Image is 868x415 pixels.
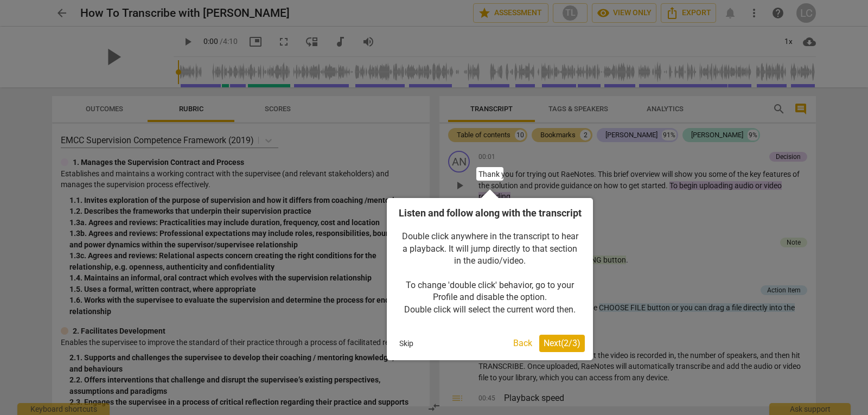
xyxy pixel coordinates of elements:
[509,335,537,352] button: Back
[395,220,585,327] div: Double click anywhere in the transcript to hear a playback. It will jump directly to that section...
[395,206,585,220] h4: Listen and follow along with the transcript
[544,338,580,348] span: Next ( 2 / 3 )
[539,335,585,352] button: Next
[395,335,418,352] button: Skip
